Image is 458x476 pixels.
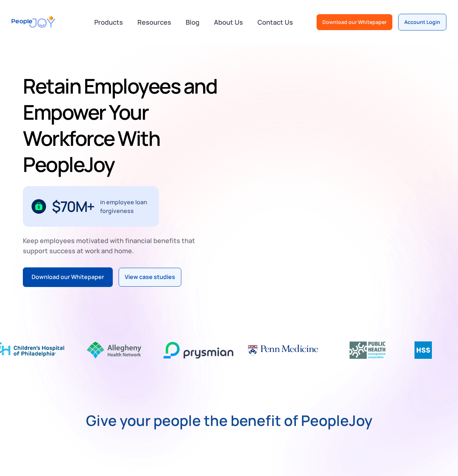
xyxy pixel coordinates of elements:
[181,14,204,30] a: Blog
[210,14,247,30] a: About Us
[253,14,297,30] a: Contact Us
[32,272,104,282] div: Download our Whitepaper
[322,19,387,26] div: Download our Whitepaper
[86,413,372,428] strong: Give your people the benefit of PeopleJoy
[52,201,94,212] div: $70M+
[23,186,159,227] div: 1 / 3
[398,14,446,30] a: Account Login
[100,198,150,215] div: in employee loan forgiveness
[23,267,113,287] a: Download our Whitepaper
[90,15,127,29] div: Products
[133,14,176,30] a: Resources
[404,19,440,26] div: Account Login
[12,12,55,32] a: home
[119,268,181,287] a: View case studies
[23,73,235,177] h1: Retain Employees and Empower Your Workforce With PeopleJoy
[317,14,392,30] a: Download our Whitepaper
[125,272,175,282] div: View case studies
[23,235,201,256] div: Keep employees motivated with financial benefits that support success at work and home.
